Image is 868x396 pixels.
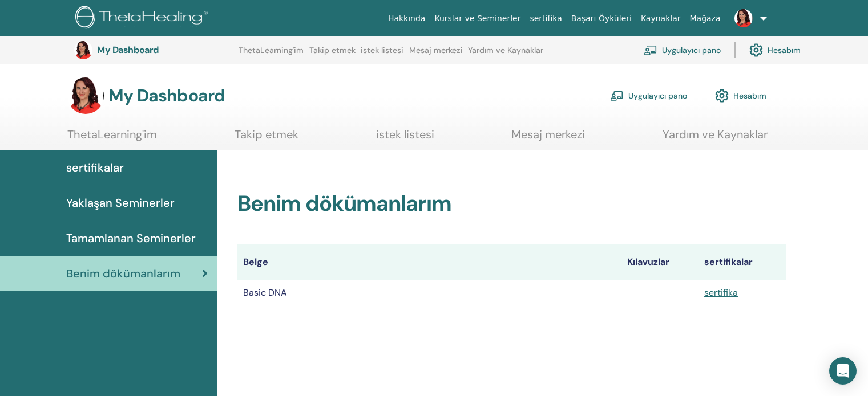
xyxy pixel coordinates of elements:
img: default.jpg [74,41,92,59]
a: Hesabım [749,38,801,63]
img: cog.svg [715,86,729,105]
a: Yardım ve Kaynaklar [468,46,543,64]
a: Mesaj merkezi [409,46,463,64]
span: Benim dökümanlarım [66,265,180,282]
a: istek listesi [376,128,434,150]
a: Hesabım [715,83,766,108]
a: Uygulayıcı pano [610,83,687,108]
img: logo.png [75,6,212,31]
span: Tamamlanan Seminerler [66,230,196,247]
img: default.jpg [67,77,104,114]
div: Open Intercom Messenger [829,357,857,385]
a: Yardım ve Kaynaklar [663,128,768,150]
a: Kurslar ve Seminerler [430,8,525,29]
a: Takip etmek [235,128,298,150]
th: sertifikalar [699,244,786,280]
a: Takip etmek [309,46,356,64]
td: Basic DNA [237,280,621,305]
th: Belge [237,244,621,280]
th: Kılavuzlar [621,244,699,280]
a: sertifika [704,287,738,299]
img: default.jpg [734,9,753,27]
span: sertifikalar [66,159,124,176]
a: Mağaza [685,8,725,29]
img: chalkboard-teacher.svg [644,45,657,55]
a: Başarı Öyküleri [567,8,636,29]
a: ThetaLearning'im [239,46,304,64]
a: Mesaj merkezi [511,128,585,150]
img: cog.svg [749,40,763,60]
span: Yaklaşan Seminerler [66,194,175,211]
h3: My Dashboard [108,85,225,106]
a: Uygulayıcı pano [644,38,721,63]
a: Hakkında [383,8,430,29]
a: ThetaLearning'im [67,128,157,150]
h2: Benim dökümanlarım [237,191,786,217]
img: chalkboard-teacher.svg [610,91,624,101]
a: istek listesi [361,46,403,64]
a: sertifika [525,8,566,29]
a: Kaynaklar [636,8,685,29]
h3: My Dashboard [97,44,211,55]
